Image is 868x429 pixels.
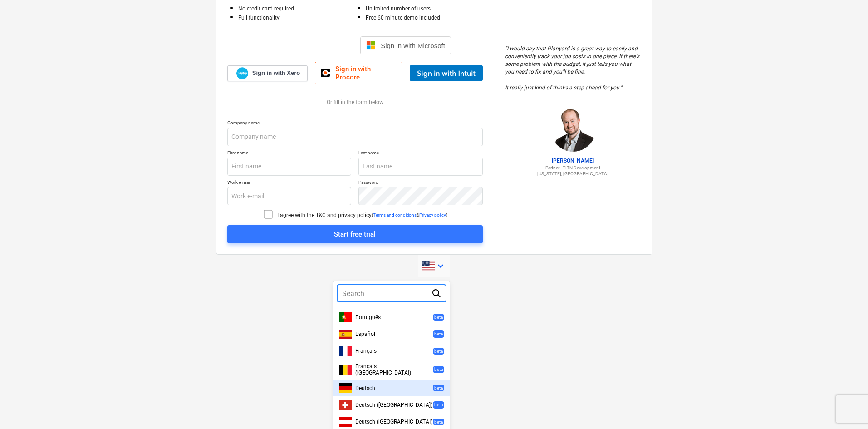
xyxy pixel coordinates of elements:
[434,366,443,372] p: beta
[434,314,443,320] p: beta
[355,402,432,408] span: Deutsch ([GEOGRAPHIC_DATA])
[434,402,443,408] p: beta
[355,348,377,354] span: Français
[355,314,381,321] span: Português
[355,363,433,376] span: Français ([GEOGRAPHIC_DATA])
[434,331,443,337] p: beta
[355,385,375,391] span: Deutsch
[434,419,443,425] p: beta
[434,385,443,391] p: beta
[355,331,375,337] span: Español
[355,419,432,425] span: Deutsch ([GEOGRAPHIC_DATA])
[434,348,443,354] p: beta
